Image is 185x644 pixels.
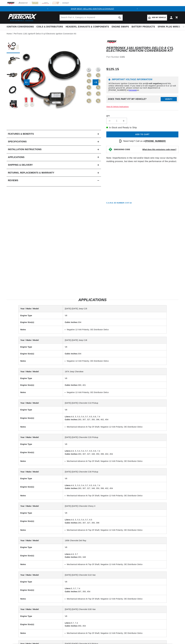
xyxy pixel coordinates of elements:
[19,629,63,637] th: Notes
[19,312,63,319] th: Engine Type
[50,7,134,10] div: Announcement
[67,563,165,566] li: Mechanical Advance At Top Of Shaft; Negative 12-Volt Polarity; OE Distributor Delco
[106,55,178,59] div: Part Number:
[63,551,166,561] td: 4.6, 5.7 283, 348
[108,82,176,91] p: All Electronic Ignition Conversion Kits are ground kits unless otherwise noted. If you need a 6-v...
[67,460,165,463] li: Mechanical Advance At Top Of Shaft; Negative 12-Volt Polarity; OE Distributor Delco
[63,613,166,619] td: V8
[108,147,113,152] img: Emissions code
[7,84,20,97] button: Load image 4 in gallery view
[7,24,35,30] summary: Ignition Conversions
[19,368,63,375] th: Year / Make / Model
[106,106,129,108] a: View All Vehicle Applications
[19,482,63,492] th: Engine Size(s)
[7,130,101,138] summary: Features & Benefits
[7,32,12,35] a: Home
[7,161,101,169] summary: Shipping & Delivery
[132,25,155,28] span: Battery Products
[7,298,178,301] h2: Applications
[65,453,78,455] strong: Cubic Inches:
[65,519,71,521] strong: Liters:
[147,15,167,21] a: Add my vehicle
[19,606,63,613] th: Year / Make / Model
[65,590,78,593] strong: Cubic Inches:
[156,24,181,30] summary: Spark Plug Wires
[108,79,176,81] h6: Important Voltage Information
[63,413,166,423] td: 4.6, 5, 5.3, 5.4, 5.7, 6.5, 6.6, 7.4 283, 307, 327, 350, 396, 402, 454
[110,24,130,30] summary: Engine Swaps
[7,177,101,184] summary: Reviews
[63,619,166,629] td: 5.7, 7.4 350, 454
[19,510,63,516] th: Engine Type
[19,619,63,629] th: Engine Size(s)
[146,82,161,85] strong: 12-volt negative
[8,163,33,167] h2: Shipping & Delivery
[63,375,166,382] td: V8
[130,24,156,30] summary: Battery Products
[19,434,63,441] th: Year / Make / Model
[65,416,71,418] strong: Liters:
[19,326,63,333] th: Notes
[108,98,146,100] div: Does This part fit My vehicle?
[7,40,101,125] media-gallery: Gallery Viewer
[19,305,63,312] th: Year / Make / Model
[19,441,63,447] th: Engine Type
[63,319,166,326] td: 304
[65,321,78,323] strong: Cubic Inches:
[19,492,63,499] th: Notes
[63,503,166,510] td: [DATE]-[DATE] Chevrolet Chevy II
[71,8,114,10] a: SHOP BEST SELLING IGNITION & EXHAUST
[67,328,165,331] li: Negative 12-Volt Polarity; OE Distributor Delco
[63,400,166,406] td: [DATE]-[DATE] Chevrolet C10 Pickup
[106,202,132,204] p: C.A.R.B. EO Number: D-57-22
[67,597,165,600] li: Mechanical Advance At Top Of Shaft; Negative 12-Volt Polarity; OE Distributor Delco
[93,79,98,85] button: Slide right
[19,457,63,465] th: Notes
[19,406,63,413] th: Engine Type
[63,441,166,447] td: V8
[7,169,101,177] summary: Returns, Replacements & Warranty
[65,553,71,555] strong: Liters:
[129,89,137,91] a: message
[65,353,78,355] strong: Cubic Inches:
[63,572,166,578] td: [DATE]-[DATE] Chevrolet G10 Van
[65,450,71,452] strong: Liters:
[63,516,166,526] td: 4.6, 5, 5.3, 5.4, 5.7, 6.5 283, 307, 327, 350, 396
[36,25,63,28] span: Coils & Distributors
[145,140,166,142] a: [PHONE_NUMBER]
[19,526,63,534] th: Notes
[63,305,166,312] td: [DATE]-[DATE] Jeep CJ5
[63,537,166,544] td: 1958 Chevrolet Del Ray
[19,578,63,585] th: Engine Type
[45,6,50,11] button: Translation missing: en.sections.announcements.previous_announcement
[63,510,166,516] td: V8
[8,156,24,159] span: Applications
[19,375,63,382] th: Engine Type
[7,40,20,53] button: Load image 1 in gallery view
[106,126,178,129] p: In-Stock and Ready to Ship
[106,131,178,137] button: Add to cart
[142,148,176,151] strong: What does this emissions code mean?
[67,529,165,531] li: Mechanical Advance At Top Of Shaft; Negative 12-Volt Polarity; OE Distributor Delco
[19,561,63,568] th: Notes
[7,153,101,161] a: Applications
[123,139,166,143] p: Need help? Call us at
[19,343,63,350] th: Engine Type
[50,7,134,10] div: 1 of 2
[19,516,63,526] th: Engine Size(s)
[65,384,78,386] strong: Cubic Inches:
[63,578,166,585] td: V8
[65,418,78,421] strong: Cubic Inches:
[7,98,20,111] button: Load image 5 in gallery view
[7,138,101,145] summary: Specifications
[106,40,178,204] div: Note: Imperfections in the red and/or black wire may occur during the molding process, but does n...
[114,148,130,151] strong: EMISSIONS CODE
[60,15,123,21] input: Search Part #, Category or Keyword
[8,132,34,136] h2: Features & Benefits
[7,25,34,28] span: Ignition Conversions
[8,148,42,151] h2: Installation instructions
[7,146,101,153] summary: Installation instructions
[14,32,76,35] a: PerTronix 1181 Ignitor® Delco 8 cyl Electronic Ignition Conversion Kit
[19,613,63,619] th: Engine Type
[63,434,166,441] td: [DATE]-[DATE] Chevrolet C20 Pickup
